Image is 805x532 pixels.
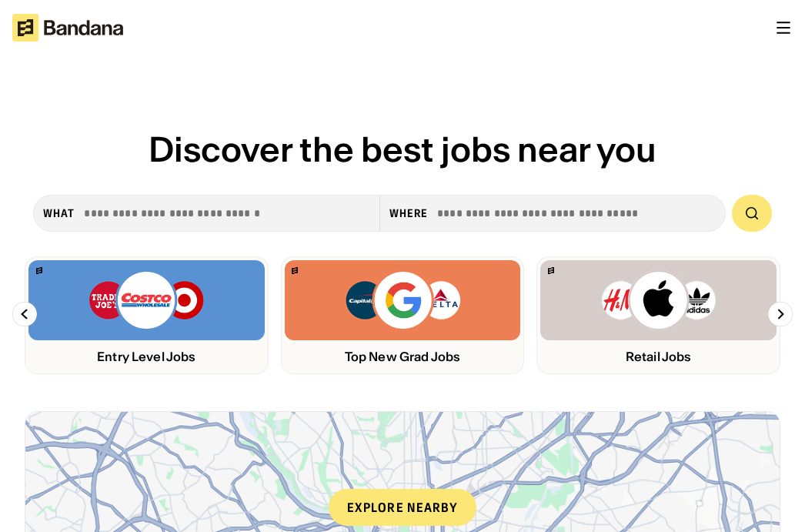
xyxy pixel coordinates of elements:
[281,256,525,374] a: Bandana logoCapital One, Google, Delta logosTop New Grad Jobs
[389,206,429,220] div: Where
[344,269,461,331] img: Capital One, Google, Delta logos
[536,256,780,374] a: Bandana logoH&M, Apply, Adidas logosRetail Jobs
[768,302,793,326] img: Right Arrow
[329,489,476,526] div: Explore nearby
[548,267,554,274] img: Bandana logo
[28,350,265,364] div: Entry Level Jobs
[12,302,37,326] img: Left Arrow
[43,206,75,220] div: what
[149,128,656,171] span: Discover the best jobs near you
[25,256,269,374] a: Bandana logoTrader Joe’s, Costco, Target logosEntry Level Jobs
[285,350,521,364] div: Top New Grad Jobs
[540,350,777,364] div: Retail Jobs
[88,269,205,331] img: Trader Joe’s, Costco, Target logos
[36,267,42,274] img: Bandana logo
[292,267,298,274] img: Bandana logo
[12,14,123,42] img: Bandana logotype
[600,269,717,331] img: H&M, Apply, Adidas logos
